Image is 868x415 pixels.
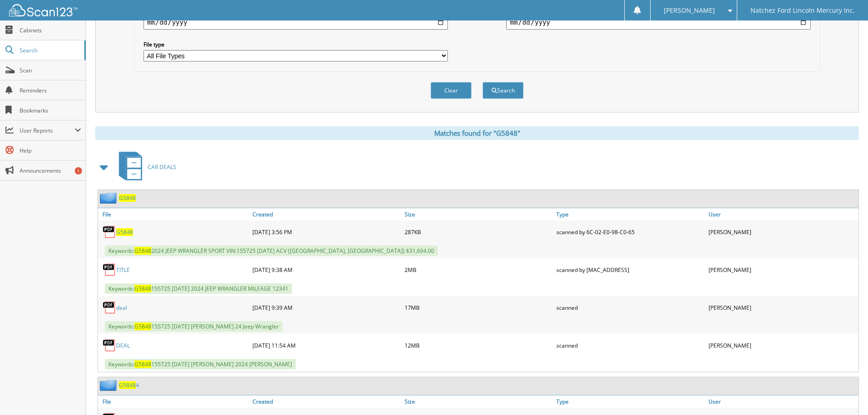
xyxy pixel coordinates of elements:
[250,298,402,317] div: [DATE] 9:39 AM
[402,336,555,354] div: 12MB
[822,371,868,415] iframe: Chat Widget
[706,395,858,408] a: User
[75,167,82,174] div: 1
[116,228,133,236] a: G5848
[20,147,81,154] span: Help
[119,194,136,202] a: G5848
[402,395,555,408] a: Size
[9,4,77,16] img: scan123-logo-white.svg
[554,223,706,241] div: scanned by 6C-02-E0-98-C0-65
[100,192,119,204] img: folder2.png
[402,208,555,220] a: Size
[103,263,116,277] img: PDF.png
[706,336,858,354] div: [PERSON_NAME]
[402,261,555,279] div: 2MB
[706,298,858,317] div: [PERSON_NAME]
[103,338,116,352] img: PDF.png
[20,46,80,54] span: Search
[250,208,402,220] a: Created
[98,395,250,408] a: File
[116,304,127,312] a: deal
[706,208,858,220] a: User
[134,323,151,330] span: G5848
[402,298,555,317] div: 17MB
[483,82,524,99] button: Search
[105,321,282,332] span: Keywords: 155725 [DATE] [PERSON_NAME] 24 Jeep Wrangler
[105,283,292,294] span: Keywords: 155725 [DATE] 2024 JEEP WRANGLER MILEAGE 12341
[554,336,706,354] div: scanned
[134,360,151,368] span: G5848
[554,261,706,279] div: scanned by [MAC_ADDRESS]
[664,8,715,13] span: [PERSON_NAME]
[144,15,448,30] input: start
[431,82,472,99] button: Clear
[116,342,130,349] a: DEAL
[250,395,402,408] a: Created
[116,266,130,274] a: TITLE
[250,336,402,354] div: [DATE] 11:54 AM
[554,298,706,317] div: scanned
[250,223,402,241] div: [DATE] 3:56 PM
[134,247,151,255] span: G5848
[250,261,402,279] div: [DATE] 9:38 AM
[148,163,176,171] span: CAR DEALS
[20,167,81,174] span: Announcements
[20,127,75,134] span: User Reports
[554,395,706,408] a: Type
[20,26,81,34] span: Cabinets
[20,67,81,74] span: Scan
[119,381,139,389] a: G5848A
[20,107,81,114] span: Bookmarks
[706,261,858,279] div: [PERSON_NAME]
[103,225,116,239] img: PDF.png
[105,359,296,369] span: Keywords: 155725 [DATE] [PERSON_NAME] 2024 [PERSON_NAME]
[144,41,448,48] label: File type
[134,285,151,292] span: G5848
[402,223,555,241] div: 287KB
[113,149,176,185] a: CAR DEALS
[119,381,136,389] span: G5848
[706,223,858,241] div: [PERSON_NAME]
[98,208,250,220] a: File
[554,208,706,220] a: Type
[105,246,438,256] span: Keywords: 2024 JEEP WRANGLER SPORT VIN:155725 [DATE] ACV ([GEOGRAPHIC_DATA], [GEOGRAPHIC_DATA]) $...
[103,301,116,314] img: PDF.png
[750,8,855,13] span: Natchez Ford Lincoln Mercury Inc.
[506,15,811,30] input: end
[20,87,81,94] span: Reminders
[95,126,859,140] div: Matches found for "G5848"
[100,379,119,391] img: folder2.png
